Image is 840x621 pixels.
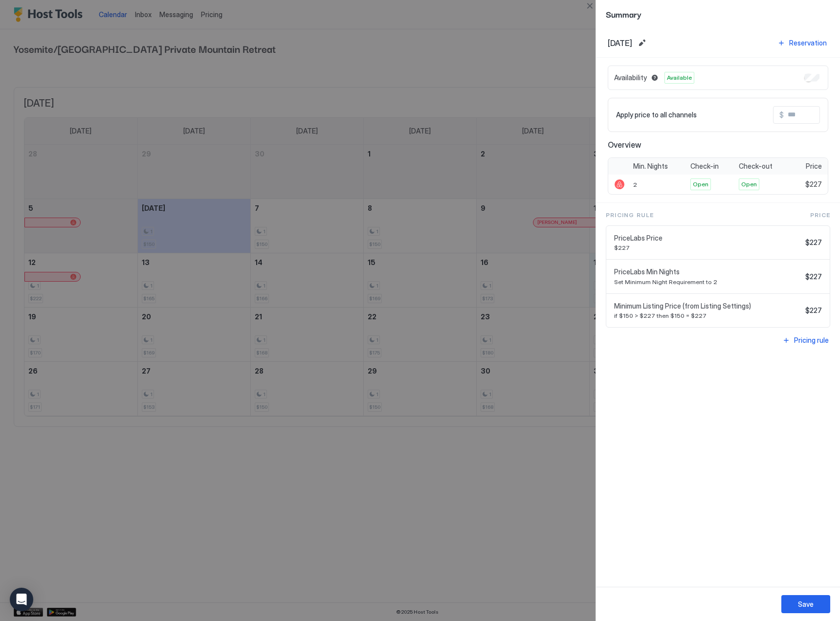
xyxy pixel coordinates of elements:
[667,73,692,82] span: Available
[798,599,814,609] div: Save
[789,38,827,48] div: Reservation
[805,180,822,189] span: $227
[781,333,830,347] button: Pricing rule
[693,180,708,189] span: Open
[805,306,822,315] span: $227
[636,37,648,49] button: Edit date range
[633,162,668,171] span: Min. Nights
[614,302,801,310] span: Minimum Listing Price (from Listing Settings)
[649,72,661,84] button: Blocked dates override all pricing rules and remain unavailable until manually unblocked
[805,238,822,247] span: $227
[614,312,801,319] span: if $150 > $227 then $150 = $227
[614,244,801,251] span: $227
[614,267,801,276] span: PriceLabs Min Nights
[776,36,828,49] button: Reservation
[614,234,801,243] span: PriceLabs Price
[810,211,830,220] span: Price
[779,111,784,119] span: $
[805,272,822,281] span: $227
[794,335,829,345] div: Pricing rule
[608,38,632,48] span: [DATE]
[690,162,719,171] span: Check-in
[606,8,830,20] span: Summary
[616,111,697,119] span: Apply price to all channels
[614,73,647,82] span: Availability
[739,162,773,171] span: Check-out
[606,211,654,220] span: Pricing Rule
[614,278,801,286] span: Set Minimum Night Requirement to 2
[10,588,33,611] div: Open Intercom Messenger
[608,140,828,150] span: Overview
[633,181,637,188] span: 2
[741,180,757,189] span: Open
[781,595,830,613] button: Save
[806,162,822,171] span: Price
